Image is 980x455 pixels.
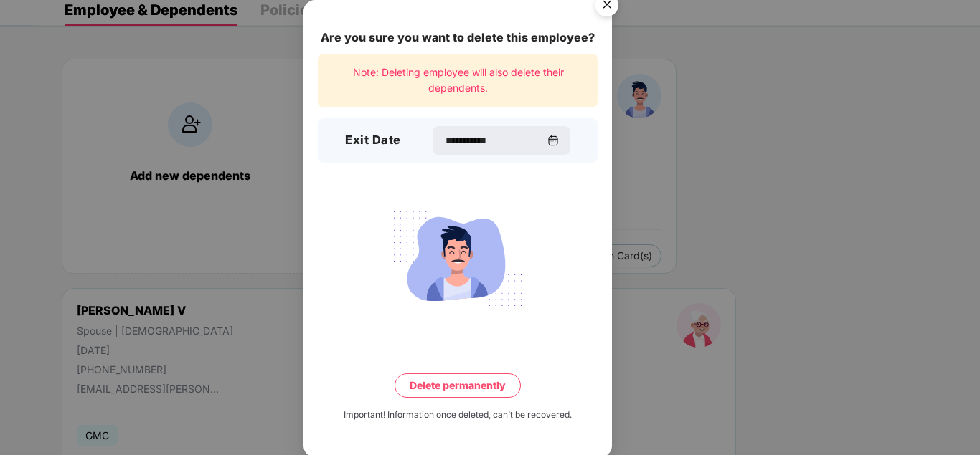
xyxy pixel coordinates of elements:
[547,135,559,146] img: svg+xml;base64,PHN2ZyBpZD0iQ2FsZW5kYXItMzJ4MzIiIHhtbG5zPSJodHRwOi8vd3d3LnczLm9yZy8yMDAwL3N2ZyIgd2...
[395,373,521,398] button: Delete permanently
[344,408,572,422] div: Important! Information once deleted, can’t be recovered.
[318,29,598,47] div: Are you sure you want to delete this employee?
[345,131,401,150] h3: Exit Date
[377,203,538,315] img: svg+xml;base64,PHN2ZyB4bWxucz0iaHR0cDovL3d3dy53My5vcmcvMjAwMC9zdmciIHdpZHRoPSIyMjQiIGhlaWdodD0iMT...
[318,54,598,107] div: Note: Deleting employee will also delete their dependents.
